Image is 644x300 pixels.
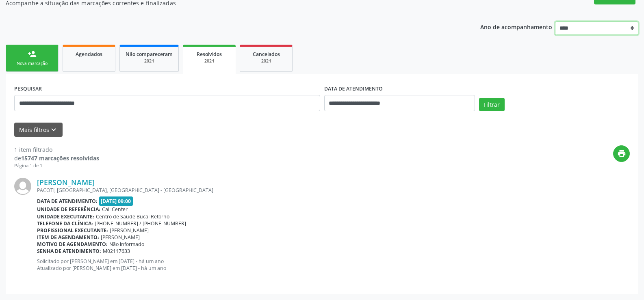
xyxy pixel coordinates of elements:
[14,162,99,169] div: Página 1 de 1
[110,227,149,234] span: [PERSON_NAME]
[37,178,95,187] a: [PERSON_NAME]
[613,145,630,162] button: print
[197,51,222,58] span: Resolvidos
[95,220,186,227] span: [PHONE_NUMBER] / [PHONE_NUMBER]
[96,213,169,220] span: Centro de Saude Bucal Retorno
[37,198,98,205] b: Data de atendimento:
[37,227,108,234] b: Profissional executante:
[99,196,133,206] span: [DATE] 09:00
[37,234,99,241] b: Item de agendamento:
[49,125,58,134] i: keyboard_arrow_down
[189,58,230,64] div: 2024
[126,58,173,64] div: 2024
[103,248,130,255] span: M02117633
[14,154,99,162] div: de
[76,51,102,58] span: Agendados
[37,258,630,272] p: Solicitado por [PERSON_NAME] em [DATE] - há um ano Atualizado por [PERSON_NAME] em [DATE] - há um...
[37,213,94,220] b: Unidade executante:
[37,206,100,213] b: Unidade de referência:
[246,58,286,64] div: 2024
[253,51,280,58] span: Cancelados
[14,82,42,95] label: PESQUISAR
[14,123,63,137] button: Mais filtroskeyboard_arrow_down
[480,22,552,32] p: Ano de acompanhamento
[14,145,99,154] div: 1 item filtrado
[102,206,128,213] span: Call Center
[37,248,101,255] b: Senha de atendimento:
[37,241,108,248] b: Motivo de agendamento:
[479,98,505,112] button: Filtrar
[324,82,383,95] label: DATA DE ATENDIMENTO
[101,234,140,241] span: [PERSON_NAME]
[14,178,31,195] img: img
[37,220,93,227] b: Telefone da clínica:
[28,50,37,58] div: person_add
[21,154,99,162] strong: 15747 marcações resolvidas
[109,241,144,248] span: Não informado
[37,187,630,194] div: PACOTI, [GEOGRAPHIC_DATA], [GEOGRAPHIC_DATA] - [GEOGRAPHIC_DATA]
[126,51,173,58] span: Não compareceram
[12,60,52,67] div: Nova marcação
[617,149,626,158] i: print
